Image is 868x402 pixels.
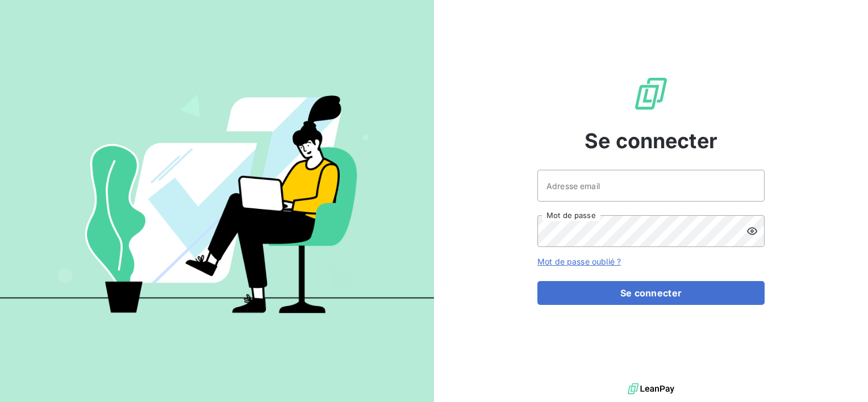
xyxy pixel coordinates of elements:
[537,257,621,266] a: Mot de passe oublié ?
[585,125,717,156] span: Se connecter
[628,380,674,397] img: logo
[537,281,765,305] button: Se connecter
[633,76,669,112] img: Logo LeanPay
[537,170,765,202] input: placeholder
